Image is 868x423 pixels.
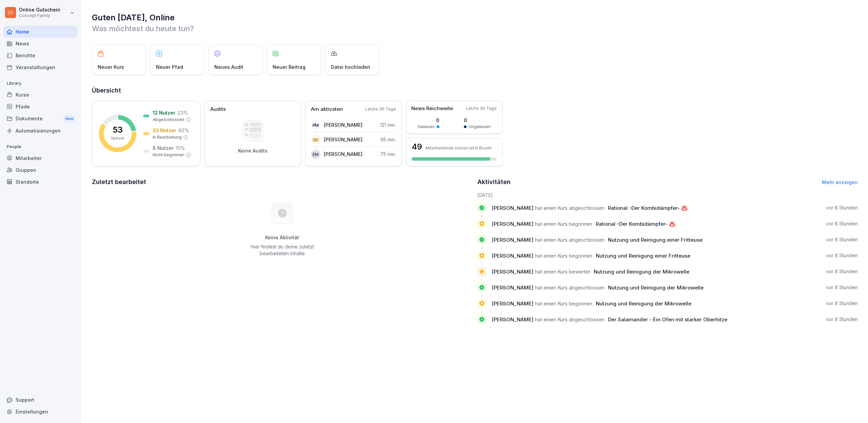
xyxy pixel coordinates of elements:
[331,63,370,70] p: Datei hochladen
[365,106,396,112] p: Letzte 30 Tage
[535,268,590,275] span: hat einen Kurs bewertet
[210,105,226,113] p: Audits
[178,127,189,134] p: 62 %
[92,23,858,34] p: Was möchtest du heute tun?
[153,127,176,134] p: 33 Nutzer
[153,144,174,152] p: 8 Nutzer
[826,220,858,227] p: vor 8 Stunden
[3,89,77,101] a: Kurse
[64,115,75,123] div: New
[98,63,124,70] p: Neuer Kurs
[153,152,184,158] p: Nicht begonnen
[3,164,77,176] a: Gruppen
[153,109,175,116] p: 12 Nutzer
[248,243,316,257] p: Hier findest du deine zuletzt bearbeiteten Inhalte
[418,124,435,130] p: Gelesen
[594,268,689,275] span: Nutzung und Reinigung der Mikrowelle
[214,63,243,70] p: Neues Audit
[826,268,858,275] p: vor 8 Stunden
[248,235,316,241] h5: Keine Aktivität
[3,141,77,152] p: People
[418,117,439,124] p: 0
[469,124,491,130] p: Ungelesen
[3,26,77,38] a: Home
[324,150,362,158] p: [PERSON_NAME]
[412,143,422,151] h3: 49
[535,205,605,211] span: hat einen Kurs abgeschlossen
[826,252,858,259] p: vor 8 Stunden
[3,101,77,113] a: Pfade
[3,78,77,89] p: Library
[380,121,396,128] p: 121 min.
[156,63,183,70] p: Neuer Pfad
[177,109,188,116] p: 23 %
[535,284,605,291] span: hat einen Kurs abgeschlossen
[3,394,77,406] div: Support
[492,253,533,259] span: [PERSON_NAME]
[113,126,123,134] p: 53
[19,7,60,13] p: Online Gutschein
[176,144,185,152] p: 15 %
[466,105,497,112] p: Letzte 30 Tage
[324,121,362,128] p: [PERSON_NAME]
[826,284,858,291] p: vor 8 Stunden
[492,237,533,243] span: [PERSON_NAME]
[411,105,453,113] p: News Reichweite
[92,12,858,23] h1: Guten [DATE], Online
[535,316,605,323] span: hat einen Kurs abgeschlossen
[111,135,124,141] p: Nutzer
[596,300,691,307] span: Nutzung und Reinigung der Mikrowelle
[477,192,858,199] h6: [DATE]
[3,176,77,188] a: Standorte
[153,134,182,140] p: In Bearbeitung
[3,152,77,164] a: Mitarbeiter
[596,221,675,227] span: Rational -Der Kombidämpfer- ♨️
[380,136,396,143] p: 95 min.
[19,13,60,18] p: Concept Family
[464,117,491,124] p: 0
[826,316,858,323] p: vor 8 Stunden
[492,284,533,291] span: [PERSON_NAME]
[273,63,305,70] p: Neuer Beitrag
[492,221,533,227] span: [PERSON_NAME]
[380,150,396,158] p: 75 min.
[3,49,77,61] a: Berichte
[608,284,704,291] span: Nutzung und Reinigung der Mikrowelle
[608,316,727,323] span: Der Salamander - Ein Ofen mit starker Oberhitze
[311,149,320,159] div: EM
[426,145,492,150] p: Mitarbeitende nutzen jetzt Bounti
[492,316,533,323] span: [PERSON_NAME]
[92,86,858,95] h2: Übersicht
[153,117,184,123] p: Abgeschlossen
[3,61,77,73] a: Veranstaltungen
[492,268,533,275] span: [PERSON_NAME]
[608,237,703,243] span: Nutzung und Reinigung einer Fritteuse
[535,221,592,227] span: hat einen Kurs begonnen
[311,120,320,130] div: PM
[535,300,592,307] span: hat einen Kurs begonnen
[3,406,77,418] a: Einstellungen
[3,125,77,137] div: Automatisierungen
[826,300,858,307] p: vor 8 Stunden
[324,136,362,143] p: [PERSON_NAME]
[535,253,592,259] span: hat einen Kurs begonnen
[3,38,77,49] a: News
[492,300,533,307] span: [PERSON_NAME]
[826,236,858,243] p: vor 8 Stunden
[822,179,858,185] a: Mehr anzeigen
[92,177,473,187] h2: Zuletzt bearbeitet
[596,253,690,259] span: Nutzung und Reinigung einer Fritteuse
[535,237,605,243] span: hat einen Kurs abgeschlossen
[492,205,533,211] span: [PERSON_NAME]
[477,177,511,187] h2: Aktivitäten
